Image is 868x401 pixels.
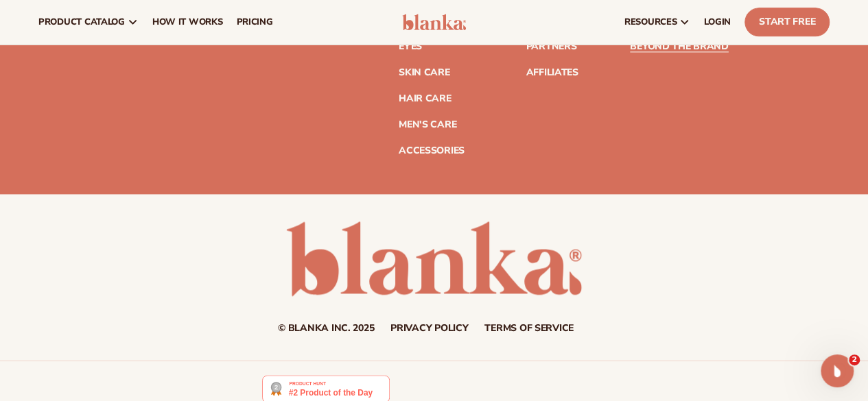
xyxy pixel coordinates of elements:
[849,354,860,365] span: 2
[624,16,677,27] span: resources
[399,94,451,104] a: Hair Care
[744,8,830,36] a: Start Free
[399,146,465,156] a: Accessories
[390,324,468,333] a: Privacy policy
[526,68,578,77] a: Affiliates
[399,42,422,51] a: Eyes
[821,354,854,387] iframe: Intercom live chat
[236,16,272,27] span: pricing
[704,16,731,27] span: LOGIN
[402,14,467,30] img: logo
[152,16,223,27] span: How It Works
[630,42,729,51] a: Beyond the brand
[278,321,374,335] small: © Blanka Inc. 2025
[526,42,576,51] a: Partners
[399,68,449,77] a: Skin Care
[399,120,456,130] a: Men's Care
[484,324,574,333] a: Terms of service
[38,16,125,27] span: product catalog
